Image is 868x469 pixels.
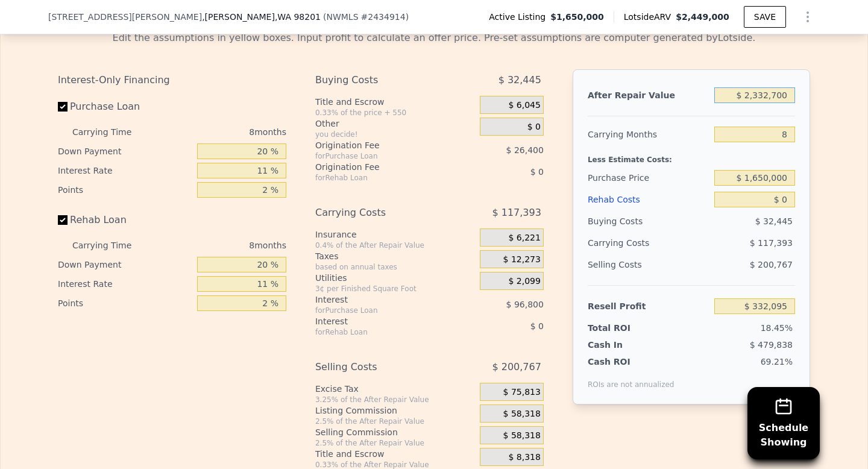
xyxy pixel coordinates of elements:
div: Buying Costs [315,69,450,91]
div: 0.33% of the price + 550 [315,108,475,118]
div: Purchase Price [588,167,709,189]
div: Interest [315,294,450,306]
div: Cash In [588,339,663,351]
button: SAVE [744,6,786,28]
span: 69.21% [761,357,793,367]
span: $ 26,400 [506,145,544,155]
div: for Rehab Loan [315,327,450,337]
span: $ 2,099 [508,276,540,287]
button: ScheduleShowing [747,387,820,459]
div: Carrying Time [72,236,151,255]
div: Edit the assumptions in yellow boxes. Input profit to calculate an offer price. Pre-set assumptio... [58,31,810,45]
input: Purchase Loan [58,102,68,112]
div: Taxes [315,250,475,262]
div: Points [58,294,192,313]
div: Insurance [315,228,475,241]
span: [STREET_ADDRESS][PERSON_NAME] [48,11,202,23]
div: Down Payment [58,255,192,274]
div: Interest [315,315,450,327]
span: $ 200,767 [750,260,793,269]
span: $ 75,813 [503,387,541,398]
label: Rehab Loan [58,209,192,231]
span: $1,650,000 [550,11,604,23]
div: Carrying Months [588,124,709,145]
span: 18.45% [761,323,793,333]
span: $ 0 [527,122,541,133]
div: Title and Escrow [315,448,475,460]
span: $ 6,221 [508,233,540,244]
div: 8 months [156,122,286,142]
div: Interest Rate [58,161,192,180]
div: for Rehab Loan [315,173,450,183]
div: Cash ROI [588,356,675,368]
div: Listing Commission [315,404,475,417]
span: Lotside ARV [624,11,676,23]
span: $ 58,318 [503,430,541,441]
div: for Purchase Loan [315,151,450,161]
div: Title and Escrow [315,96,475,108]
div: Interest Rate [58,274,192,294]
div: Less Estimate Costs: [588,145,795,167]
div: Resell Profit [588,295,709,317]
div: ROIs are not annualized [588,368,675,389]
div: 0.4% of the After Repair Value [315,241,475,250]
div: Points [58,180,192,200]
div: Utilities [315,272,475,284]
div: Origination Fee [315,161,450,173]
span: # 2434914 [361,12,406,22]
span: $ 12,273 [503,254,541,265]
span: $ 117,393 [492,202,541,224]
div: Selling Costs [315,356,450,378]
span: $ 32,445 [755,216,793,226]
span: , WA 98201 [275,12,321,22]
div: based on annual taxes [315,262,475,272]
span: NWMLS [326,12,358,22]
span: Active Listing [489,11,550,23]
div: Selling Commission [315,426,475,438]
div: for Purchase Loan [315,306,450,315]
div: ( ) [323,11,409,23]
span: , [PERSON_NAME] [202,11,321,23]
div: 3¢ per Finished Square Foot [315,284,475,294]
div: Carrying Costs [315,202,450,224]
div: 2.5% of the After Repair Value [315,417,475,426]
div: Interest-Only Financing [58,69,286,91]
div: 8 months [156,236,286,255]
div: Carrying Costs [588,232,663,254]
div: After Repair Value [588,84,709,106]
div: Selling Costs [588,254,709,275]
div: Excise Tax [315,383,475,395]
button: Show Options [796,5,820,29]
div: you decide! [315,130,475,139]
span: $2,449,000 [676,12,729,22]
div: Rehab Costs [588,189,709,210]
span: $ 96,800 [506,300,544,309]
span: $ 0 [530,321,544,331]
div: Other [315,118,475,130]
input: Rehab Loan [58,215,68,225]
div: Carrying Time [72,122,151,142]
span: $ 8,318 [508,452,540,463]
span: $ 6,045 [508,100,540,111]
div: Down Payment [58,142,192,161]
div: Origination Fee [315,139,450,151]
span: $ 200,767 [492,356,541,378]
div: 3.25% of the After Repair Value [315,395,475,404]
span: $ 0 [530,167,544,177]
label: Purchase Loan [58,96,192,118]
span: $ 32,445 [498,69,541,91]
div: Total ROI [588,322,663,334]
span: $ 117,393 [750,238,793,248]
div: Buying Costs [588,210,709,232]
span: $ 58,318 [503,409,541,420]
span: $ 479,838 [750,340,793,350]
div: 2.5% of the After Repair Value [315,438,475,448]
